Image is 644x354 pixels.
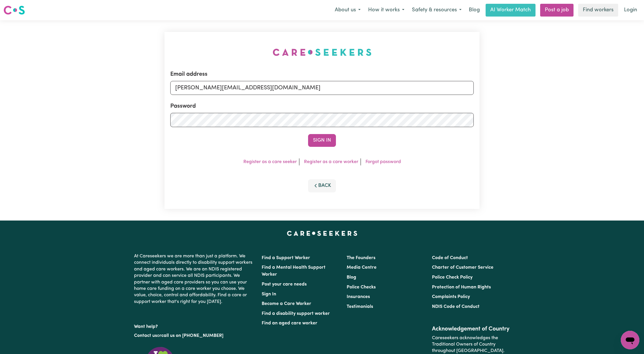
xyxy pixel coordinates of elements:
[170,102,196,111] label: Password
[170,70,207,79] label: Email address
[262,282,307,287] a: Post your care needs
[262,292,276,297] a: Sign In
[262,321,317,326] a: Find an aged care worker
[134,333,157,338] a: Contact us
[304,160,358,164] a: Register as a care worker
[578,4,618,17] a: Find workers
[3,5,25,15] img: Careseekers logo
[432,256,468,260] a: Code of Conduct
[432,265,493,270] a: Charter of Customer Service
[364,4,408,16] button: How it works
[134,251,255,307] p: At Careseekers we are more than just a platform. We connect individuals directly to disability su...
[134,330,255,341] p: or
[347,256,375,260] a: The Founders
[3,3,25,17] a: Careseekers logo
[347,265,377,270] a: Media Centre
[366,160,401,164] a: Forgot password
[540,4,574,17] a: Post a job
[432,326,510,333] h2: Acknowledgement of Country
[243,160,297,164] a: Register as a care seeker
[621,331,639,349] iframe: Button to launch messaging window, conversation in progress
[347,304,373,309] a: Testimonials
[432,275,473,280] a: Police Check Policy
[432,304,480,309] a: NDIS Code of Conduct
[161,333,223,338] a: call us on [PHONE_NUMBER]
[432,285,491,290] a: Protection of Human Rights
[621,4,641,17] a: Login
[262,311,330,316] a: Find a disability support worker
[262,256,310,260] a: Find a Support Worker
[408,4,465,16] button: Safety & resources
[347,295,370,299] a: Insurances
[347,275,356,280] a: Blog
[486,4,536,17] a: AI Worker Match
[308,134,336,147] button: Sign In
[287,231,357,236] a: Careseekers home page
[308,179,336,192] button: Back
[347,285,376,290] a: Police Checks
[465,4,483,17] a: Blog
[262,265,325,277] a: Find a Mental Health Support Worker
[134,321,255,330] p: Want help?
[432,295,470,299] a: Complaints Policy
[331,4,364,16] button: About us
[170,81,474,95] input: Email address
[262,301,311,306] a: Become a Care Worker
